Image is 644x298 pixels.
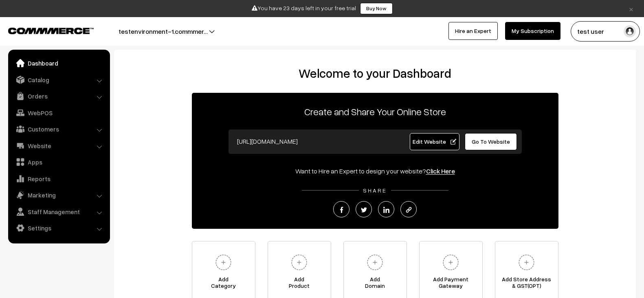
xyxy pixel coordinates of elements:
[465,133,517,150] a: Go To Website
[413,138,456,145] span: Edit Website
[10,89,107,103] a: Orders
[10,105,107,120] a: WebPOS
[420,276,482,292] span: Add Payment Gateway
[426,167,455,175] a: Click Here
[448,22,498,40] a: Hire an Expert
[624,25,636,37] img: user
[626,4,637,13] a: ×
[359,187,391,194] span: SHARE
[344,276,407,292] span: Add Domain
[505,22,560,40] a: My Subscription
[10,188,107,202] a: Marketing
[3,3,641,14] div: You have 23 days left in your free trial
[495,276,558,292] span: Add Store Address & GST(OPT)
[10,138,107,153] a: Website
[10,171,107,186] a: Reports
[122,66,628,81] h2: Welcome to your Dashboard
[360,3,393,14] a: Buy Now
[10,204,107,219] a: Staff Management
[410,133,459,150] a: Edit Website
[268,276,331,292] span: Add Product
[472,138,510,145] span: Go To Website
[10,155,107,169] a: Apps
[8,25,79,35] a: COMMMERCE
[192,104,558,119] p: Create and Share Your Online Store
[10,221,107,235] a: Settings
[192,276,255,292] span: Add Category
[10,56,107,70] a: Dashboard
[440,251,462,274] img: plus.svg
[571,21,640,42] button: test user
[288,251,310,274] img: plus.svg
[515,251,538,274] img: plus.svg
[90,21,236,42] button: testenvironment-1.commmer…
[212,251,235,274] img: plus.svg
[10,122,107,136] a: Customers
[364,251,386,274] img: plus.svg
[10,72,107,87] a: Catalog
[192,166,558,176] div: Want to Hire an Expert to design your website?
[8,28,94,34] img: COMMMERCE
